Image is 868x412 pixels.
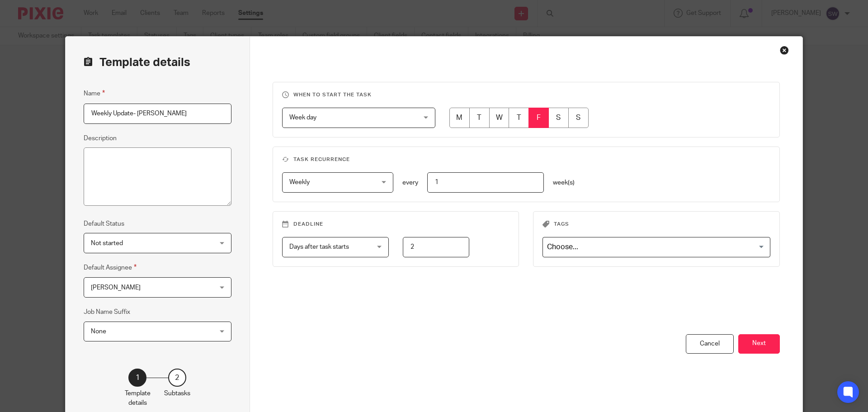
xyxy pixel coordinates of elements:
[553,180,575,186] span: week(s)
[125,389,151,407] p: Template details
[282,91,771,99] h3: When to start the task
[168,369,186,387] div: 2
[542,221,770,228] h3: Tags
[84,134,117,143] label: Description
[84,88,105,99] label: Name
[544,239,765,255] input: Search for option
[738,334,780,354] button: Next
[686,334,734,354] div: Cancel
[164,389,190,398] p: Subtasks
[282,221,510,228] h3: Deadline
[84,219,124,228] label: Default Status
[91,240,123,246] span: Not started
[91,284,141,291] span: [PERSON_NAME]
[282,156,771,163] h3: Task recurrence
[289,114,316,121] span: Week day
[84,262,137,273] label: Default Assignee
[84,55,190,70] h2: Template details
[402,178,418,187] p: every
[780,46,789,55] div: Close this dialog window
[128,369,146,387] div: 1
[84,308,130,317] label: Job Name Suffix
[91,328,106,335] span: None
[542,237,770,257] div: Search for option
[289,244,349,250] span: Days after task starts
[289,179,310,185] span: Weekly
